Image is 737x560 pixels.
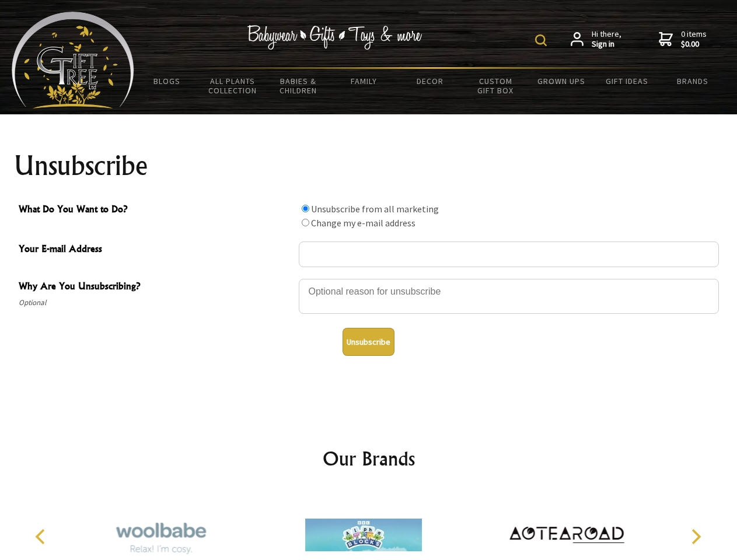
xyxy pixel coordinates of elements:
[302,205,309,212] input: What Do You Want to Do?
[19,279,293,296] span: Why Are You Unsubscribing?
[29,524,55,549] button: Previous
[23,444,714,473] h2: Our Brands
[592,39,621,50] strong: Sign in
[266,69,331,103] a: Babies & Children
[397,69,463,93] a: Decor
[12,12,134,108] img: Babyware - Gifts - Toys and more...
[594,69,660,93] a: Gift Ideas
[311,217,415,229] label: Change my e-mail address
[592,29,621,50] span: Hi there,
[343,328,394,356] button: Unsubscribe
[571,29,621,50] a: Hi there,Sign in
[299,279,719,314] textarea: Why Are You Unsubscribing?
[681,29,707,50] span: 0 items
[535,34,547,46] img: product search
[299,242,719,267] input: Your E-mail Address
[19,296,293,310] span: Optional
[463,69,529,103] a: Custom Gift Box
[311,203,439,215] label: Unsubscribe from all marketing
[528,69,594,93] a: Grown Ups
[331,69,397,93] a: Family
[683,524,708,549] button: Next
[681,39,707,50] strong: $0.00
[19,202,293,219] span: What Do You Want to Do?
[200,69,266,103] a: All Plants Collection
[247,25,422,50] img: Babywear - Gifts - Toys & more
[19,242,293,258] span: Your E-mail Address
[14,152,724,180] h1: Unsubscribe
[134,69,200,93] a: BLOGS
[302,219,309,226] input: What Do You Want to Do?
[660,69,726,93] a: Brands
[659,29,707,50] a: 0 items$0.00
